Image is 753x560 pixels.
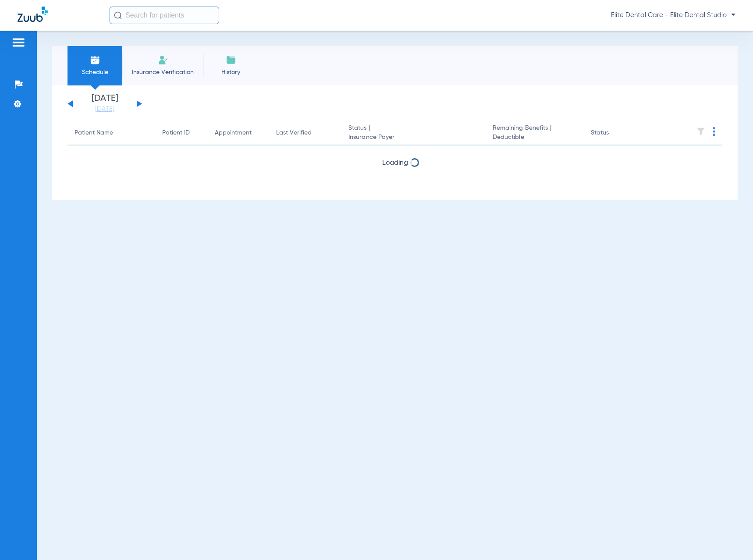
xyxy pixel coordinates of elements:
[158,55,168,65] img: Manual Insurance Verification
[74,68,116,77] span: Schedule
[713,127,715,136] img: group-dot-blue.svg
[215,128,252,138] div: Appointment
[382,159,408,167] span: Loading
[696,127,705,136] img: filter.svg
[18,7,48,22] img: Zuub Logo
[210,68,252,77] span: History
[90,55,100,65] img: Schedule
[486,121,584,145] th: Remaining Benefits |
[162,128,190,138] div: Patient ID
[114,11,122,19] img: Search Icon
[215,128,262,138] div: Appointment
[110,7,219,24] input: Search for patients
[348,133,479,142] span: Insurance Payer
[341,121,486,145] th: Status |
[11,37,25,48] img: hamburger-icon
[75,128,113,138] div: Patient Name
[162,128,201,138] div: Patient ID
[276,128,334,138] div: Last Verified
[611,11,735,20] span: Elite Dental Care - Elite Dental Studio
[584,121,643,145] th: Status
[78,94,131,113] li: [DATE]
[129,68,197,77] span: Insurance Verification
[75,128,148,138] div: Patient Name
[276,128,312,138] div: Last Verified
[493,133,577,142] span: Deductible
[226,55,236,65] img: History
[78,105,131,113] a: [DATE]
